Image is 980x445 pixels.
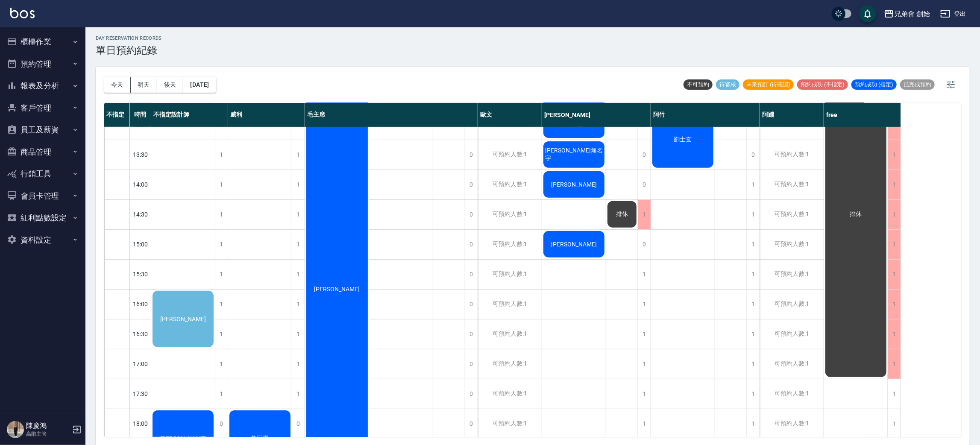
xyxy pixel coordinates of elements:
[894,9,930,19] div: 兄弟會 創始
[848,211,864,218] span: 排休
[215,379,228,409] div: 1
[130,409,151,439] div: 18:00
[3,141,82,163] button: 商品管理
[151,103,228,127] div: 不指定設計師
[651,103,760,127] div: 阿竹
[478,200,542,229] div: 可預約人數:1
[747,140,760,170] div: 0
[215,260,228,289] div: 1
[638,319,651,349] div: 1
[96,35,162,41] h2: day Reservation records
[747,409,760,439] div: 1
[465,319,478,349] div: 0
[543,147,604,162] span: [PERSON_NAME]無名字
[478,140,542,170] div: 可預約人數:1
[888,230,901,259] div: 1
[824,103,901,127] div: free
[3,229,82,251] button: 資料設定
[3,97,82,119] button: 客戶管理
[3,119,82,141] button: 員工及薪資
[478,319,542,349] div: 可預約人數:1
[888,200,901,229] div: 1
[747,200,760,229] div: 1
[104,103,130,127] div: 不指定
[638,200,651,229] div: 1
[7,421,24,438] img: Person
[292,319,305,349] div: 1
[888,140,901,170] div: 1
[760,409,824,439] div: 可預約人數:1
[760,140,824,170] div: 可預約人數:1
[465,140,478,170] div: 0
[130,229,151,259] div: 15:00
[292,260,305,289] div: 1
[614,211,630,218] span: 排休
[797,81,848,88] span: 預約成功 (不指定)
[305,103,478,127] div: 毛主席
[130,259,151,289] div: 15:30
[130,289,151,319] div: 16:00
[888,349,901,379] div: 1
[638,170,651,199] div: 0
[760,290,824,319] div: 可預約人數:1
[104,77,131,93] button: 今天
[760,349,824,379] div: 可預約人數:1
[465,409,478,439] div: 0
[747,379,760,409] div: 1
[130,319,151,349] div: 16:30
[549,241,599,248] span: [PERSON_NAME]
[760,200,824,229] div: 可預約人數:1
[888,409,901,439] div: 1
[130,379,151,409] div: 17:30
[130,103,151,127] div: 時間
[292,290,305,319] div: 1
[130,349,151,379] div: 17:00
[3,163,82,185] button: 行銷工具
[215,140,228,170] div: 1
[760,260,824,289] div: 可預約人數:1
[888,319,901,349] div: 1
[130,199,151,229] div: 14:30
[478,170,542,199] div: 可預約人數:1
[465,200,478,229] div: 0
[888,260,901,289] div: 1
[215,230,228,259] div: 1
[747,290,760,319] div: 1
[478,260,542,289] div: 可預約人數:1
[292,379,305,409] div: 1
[549,181,599,188] span: [PERSON_NAME]
[465,260,478,289] div: 0
[638,230,651,259] div: 0
[888,170,901,199] div: 1
[747,349,760,379] div: 1
[888,290,901,319] div: 1
[3,185,82,207] button: 會員卡管理
[760,319,824,349] div: 可預約人數:1
[292,140,305,170] div: 1
[747,260,760,289] div: 1
[716,81,739,88] span: 待審核
[3,75,82,97] button: 報表及分析
[312,286,361,293] span: [PERSON_NAME]
[888,379,901,409] div: 1
[3,53,82,75] button: 預約管理
[478,379,542,409] div: 可預約人數:1
[542,103,651,127] div: [PERSON_NAME]
[215,170,228,199] div: 1
[292,230,305,259] div: 1
[684,81,713,88] span: 不可預約
[747,230,760,259] div: 1
[638,349,651,379] div: 1
[760,103,824,127] div: 阿蹦
[215,409,228,439] div: 0
[215,200,228,229] div: 1
[478,349,542,379] div: 可預約人數:1
[478,230,542,259] div: 可預約人數:1
[743,81,794,88] span: 未來預訂 (待確認)
[900,81,935,88] span: 已完成預約
[937,6,970,22] button: 登出
[478,103,542,127] div: 歐文
[158,316,208,322] span: [PERSON_NAME]
[465,170,478,199] div: 0
[131,77,157,93] button: 明天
